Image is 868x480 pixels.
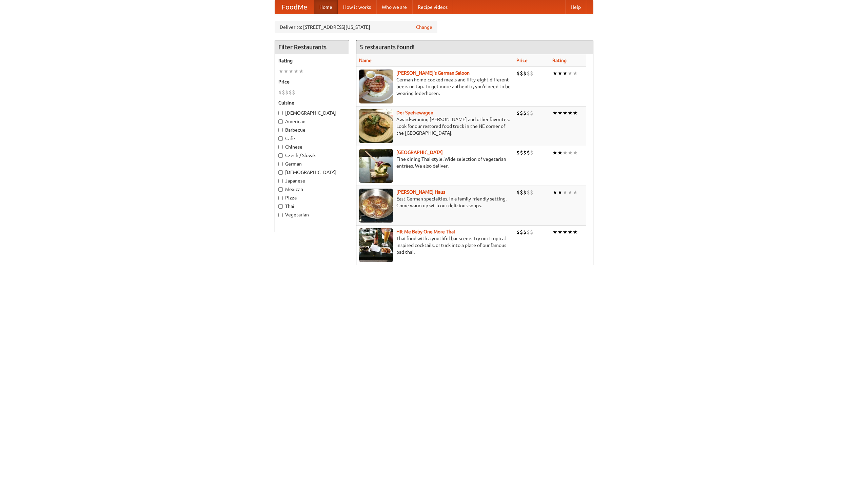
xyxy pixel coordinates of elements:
li: $ [520,149,523,156]
input: Pizza [278,196,283,200]
a: [PERSON_NAME] Haus [396,189,445,195]
li: ★ [294,68,299,75]
li: ★ [552,228,557,236]
b: [PERSON_NAME]'s German Saloon [396,70,470,76]
li: ★ [557,149,563,156]
input: Mexican [278,187,283,192]
li: ★ [299,68,304,75]
li: $ [289,89,292,96]
input: Barbecue [278,128,283,132]
p: German home-cooked meals and fifty-eight different beers on tap. To get more authentic, you'd nee... [359,76,511,97]
a: Hit Me Baby One More Thai [396,229,455,234]
li: ★ [573,109,578,117]
a: Who we are [376,0,412,14]
h5: Cuisine [278,99,346,106]
li: $ [292,89,295,96]
li: ★ [573,70,578,77]
img: satay.jpg [359,149,393,183]
label: Japanese [278,177,346,184]
img: babythai.jpg [359,228,393,262]
label: American [278,118,346,125]
p: Award-winning [PERSON_NAME] and other favorites. Look for our restored food truck in the NE corne... [359,116,511,136]
a: Home [314,0,338,14]
li: ★ [563,70,568,77]
li: ★ [573,228,578,236]
li: $ [530,149,533,156]
input: Japanese [278,179,283,183]
input: [DEMOGRAPHIC_DATA] [278,170,283,175]
ng-pluralize: 5 restaurants found! [360,44,415,50]
input: German [278,162,283,166]
li: ★ [573,189,578,196]
li: $ [523,228,527,236]
li: $ [530,70,533,77]
a: Recipe videos [412,0,453,14]
li: $ [520,228,523,236]
li: ★ [563,109,568,117]
a: [GEOGRAPHIC_DATA] [396,150,443,155]
li: $ [516,149,520,156]
label: Vegetarian [278,211,346,218]
img: speisewagen.jpg [359,109,393,143]
li: $ [516,228,520,236]
li: ★ [563,149,568,156]
label: German [278,160,346,167]
li: ★ [557,189,563,196]
li: $ [285,89,289,96]
label: Czech / Slovak [278,152,346,159]
a: Price [516,58,528,63]
li: $ [516,189,520,196]
li: $ [523,189,527,196]
li: ★ [557,70,563,77]
li: ★ [568,70,573,77]
li: ★ [568,109,573,117]
li: $ [516,109,520,117]
a: Help [565,0,586,14]
label: Mexican [278,186,346,193]
input: Chinese [278,145,283,149]
h5: Rating [278,57,346,64]
li: ★ [573,149,578,156]
a: Change [416,24,432,31]
li: $ [523,109,527,117]
a: How it works [338,0,376,14]
li: $ [520,189,523,196]
li: $ [516,70,520,77]
li: $ [527,228,530,236]
li: ★ [552,109,557,117]
p: Thai food with a youthful bar scene. Try our tropical inspired cocktails, or tuck into a plate of... [359,235,511,255]
a: Rating [552,58,567,63]
li: ★ [557,228,563,236]
li: $ [530,228,533,236]
a: Der Speisewagen [396,110,433,115]
li: ★ [289,68,294,75]
label: Pizza [278,194,346,201]
label: Barbecue [278,127,346,133]
li: $ [530,109,533,117]
li: ★ [552,189,557,196]
li: $ [530,189,533,196]
img: kohlhaus.jpg [359,189,393,223]
label: [DEMOGRAPHIC_DATA] [278,110,346,116]
a: FoodMe [275,0,314,14]
h5: Price [278,78,346,85]
li: $ [527,149,530,156]
li: $ [527,70,530,77]
input: Thai [278,204,283,209]
li: $ [282,89,285,96]
li: ★ [563,189,568,196]
li: ★ [552,149,557,156]
label: Thai [278,203,346,210]
label: [DEMOGRAPHIC_DATA] [278,169,346,176]
li: $ [278,89,282,96]
input: American [278,119,283,124]
li: ★ [283,68,289,75]
li: $ [527,189,530,196]
li: ★ [278,68,283,75]
input: Czech / Slovak [278,153,283,158]
li: ★ [563,228,568,236]
input: Cafe [278,136,283,141]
